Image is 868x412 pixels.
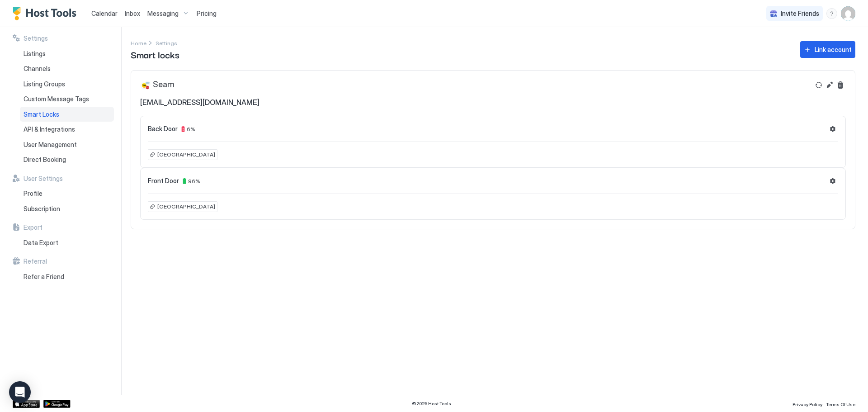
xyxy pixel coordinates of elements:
[20,186,114,201] a: Profile
[197,9,217,18] span: Pricing
[156,38,177,47] a: Settings
[24,223,42,232] span: Export
[187,126,195,133] span: 6 %
[131,40,146,47] span: Home
[24,175,63,183] span: User Settings
[125,9,140,18] a: Inbox
[815,45,852,54] div: Link account
[125,9,140,17] span: Inbox
[20,137,114,152] a: User Management
[826,402,855,407] span: Terms Of Use
[13,7,80,20] a: Host Tools Logo
[20,235,114,251] a: Data Export
[24,65,51,73] span: Channels
[24,257,47,265] span: Referral
[20,91,114,107] a: Custom Message Tags
[188,178,200,185] span: 96 %
[827,175,838,186] button: Settings
[20,46,114,62] a: Listings
[20,122,114,137] a: API & Integrations
[24,189,42,198] span: Profile
[800,41,855,58] button: Link account
[140,98,259,107] span: [EMAIL_ADDRESS][DOMAIN_NAME]
[20,269,114,284] a: Refer a Friend
[91,9,118,17] span: Calendar
[131,47,179,61] span: Smart locks
[148,177,179,185] span: Front Door
[813,80,824,90] button: Refresh
[131,38,146,47] a: Home
[24,205,60,213] span: Subscription
[24,239,58,247] span: Data Export
[147,9,179,18] span: Messaging
[793,402,822,407] span: Privacy Policy
[91,9,118,18] a: Calendar
[24,156,66,164] span: Direct Booking
[793,399,822,408] a: Privacy Policy
[24,110,59,118] span: Smart Locks
[157,203,215,211] span: [GEOGRAPHIC_DATA]
[156,38,177,47] div: Breadcrumb
[24,50,46,58] span: Listings
[826,399,855,408] a: Terms Of Use
[20,201,114,217] a: Subscription
[13,400,40,408] a: App Store
[835,80,846,90] button: Delete
[781,9,819,18] span: Invite Friends
[43,400,71,408] a: Google Play Store
[156,40,177,47] span: Settings
[20,152,114,167] a: Direct Booking
[20,76,114,92] a: Listing Groups
[24,125,75,133] span: API & Integrations
[24,34,48,43] span: Settings
[824,80,835,90] button: Edit
[24,80,65,88] span: Listing Groups
[20,61,114,76] a: Channels
[24,95,89,103] span: Custom Message Tags
[9,381,31,403] div: Open Intercom Messenger
[826,8,837,19] div: menu
[827,123,838,134] button: Settings
[148,125,178,133] span: Back Door
[24,273,64,281] span: Refer a Friend
[24,141,77,149] span: User Management
[841,6,855,21] div: User profile
[131,38,146,47] div: Breadcrumb
[412,401,451,407] span: © 2025 Host Tools
[20,107,114,122] a: Smart Locks
[157,151,215,159] span: [GEOGRAPHIC_DATA]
